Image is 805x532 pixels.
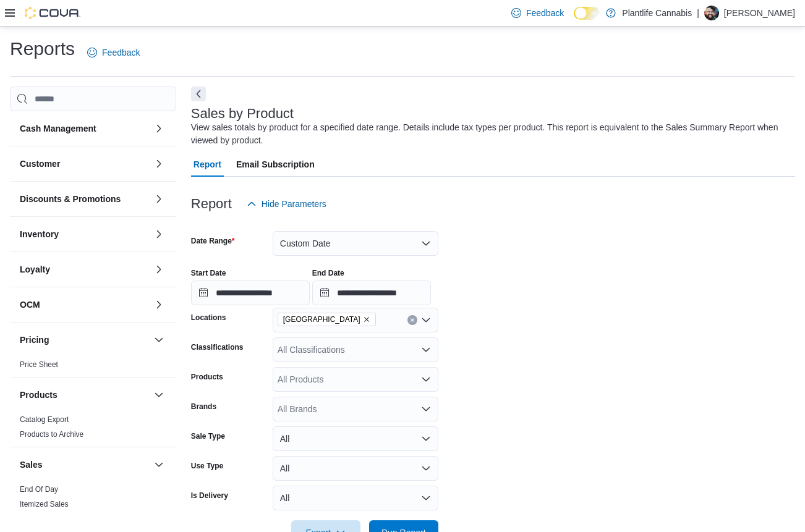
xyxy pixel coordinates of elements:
span: Email Subscription [236,152,315,177]
label: Is Delivery [191,491,228,500]
button: Sales [151,457,166,472]
img: Cova [25,7,80,19]
label: Date Range [191,236,235,246]
input: Dark Mode [574,7,600,20]
span: Fort Saskatchewan [278,313,376,326]
span: Hide Parameters [262,198,326,210]
button: All [273,456,438,481]
label: Sale Type [191,431,225,441]
button: Hide Parameters [242,192,331,216]
h3: Customer [20,158,60,170]
button: Open list of options [421,374,431,384]
h3: Pricing [20,334,49,346]
button: Customer [20,158,149,170]
label: Locations [191,313,226,323]
button: Inventory [20,228,149,240]
p: [PERSON_NAME] [724,6,795,20]
div: Pricing [10,357,176,377]
a: Feedback [506,1,569,25]
p: Plantlife Cannabis [622,6,692,20]
span: [GEOGRAPHIC_DATA] [283,313,360,326]
label: Classifications [191,342,244,352]
a: Price Sheet [20,360,58,369]
button: Next [191,87,206,101]
button: Inventory [151,227,166,242]
button: Products [151,387,166,402]
a: Feedback [82,40,145,65]
button: Remove Fort Saskatchewan from selection in this group [363,316,370,323]
h3: Discounts & Promotions [20,193,121,205]
label: Products [191,372,223,382]
h3: Cash Management [20,122,96,135]
button: OCM [151,297,166,312]
span: Price Sheet [20,360,58,369]
button: Cash Management [151,121,166,136]
span: Report [194,152,221,177]
button: Pricing [151,332,166,347]
a: Products to Archive [20,430,83,439]
label: Use Type [191,461,223,471]
p: | [697,6,699,20]
button: Loyalty [151,262,166,277]
span: Dark Mode [574,20,574,20]
button: Loyalty [20,263,149,276]
label: Start Date [191,268,226,278]
h3: OCM [20,298,40,311]
h3: Sales by Product [191,106,294,121]
span: Catalog Export [20,415,69,424]
button: Cash Management [20,122,149,135]
span: Feedback [102,46,140,59]
button: OCM [20,298,149,311]
button: Pricing [20,334,149,346]
button: Clear input [407,315,417,325]
h3: Report [191,196,232,211]
button: All [273,426,438,451]
button: Open list of options [421,315,431,325]
button: Customer [151,156,166,171]
span: End Of Day [20,484,58,494]
button: Open list of options [421,404,431,414]
div: Wesley Lynch [704,6,719,20]
a: Catalog Export [20,415,69,424]
span: Itemized Sales [20,499,69,509]
span: Products to Archive [20,429,83,439]
h3: Inventory [20,228,59,240]
label: Brands [191,402,216,412]
span: Feedback [526,7,564,19]
input: Press the down key to open a popover containing a calendar. [191,281,310,305]
button: Open list of options [421,345,431,355]
button: Discounts & Promotions [20,193,149,205]
button: Products [20,389,149,401]
h3: Loyalty [20,263,50,276]
button: All [273,486,438,510]
button: Custom Date [273,231,438,256]
label: End Date [312,268,344,278]
button: Sales [20,458,149,471]
h1: Reports [10,36,75,61]
button: Discounts & Promotions [151,192,166,206]
a: Itemized Sales [20,500,69,509]
input: Press the down key to open a popover containing a calendar. [312,281,431,305]
h3: Products [20,389,57,401]
h3: Sales [20,458,43,471]
div: Products [10,412,176,447]
div: View sales totals by product for a specified date range. Details include tax types per product. T... [191,121,789,147]
a: End Of Day [20,485,58,494]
